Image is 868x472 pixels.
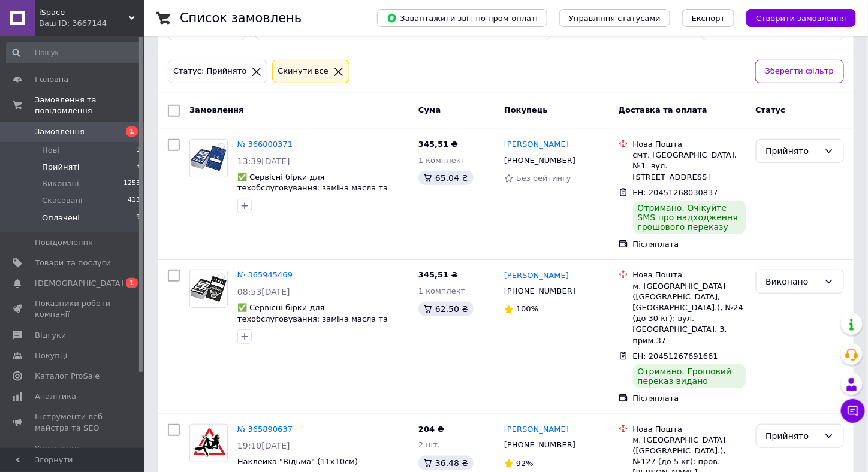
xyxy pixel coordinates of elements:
span: 204 ₴ [418,425,444,434]
span: Зберегти фільтр [765,65,834,78]
div: Cкинути все [275,65,331,78]
div: смт. [GEOGRAPHIC_DATA], №1: вул. [STREET_ADDRESS] [633,150,746,183]
div: Нова Пошта [633,424,746,435]
a: Фото товару [189,270,228,308]
img: Фото товару [190,140,227,177]
span: Скасовані [42,195,83,206]
span: Нові [42,145,59,156]
div: м. [GEOGRAPHIC_DATA] ([GEOGRAPHIC_DATA], [GEOGRAPHIC_DATA].), №24 (до 30 кг): вул. [GEOGRAPHIC_DA... [633,281,746,346]
span: 413 [128,195,140,206]
div: Прийнято [766,144,819,158]
div: Нова Пошта [633,270,746,280]
div: Статус: Прийнято [171,65,249,78]
span: 9 [136,213,140,223]
a: № 366000371 [237,140,293,149]
span: [DEMOGRAPHIC_DATA] [35,278,123,289]
button: Створити замовлення [746,9,856,27]
span: 100% [516,304,538,313]
span: Виконані [42,178,79,189]
span: 1253 [123,178,140,189]
span: 3 [136,162,140,173]
div: [PHONE_NUMBER] [502,153,578,168]
span: Товари та послуги [35,258,111,268]
a: № 365890637 [237,425,293,434]
span: Головна [35,74,68,85]
span: Аналітика [35,391,76,402]
span: Замовлення [189,105,243,114]
span: Каталог ProSale [35,371,100,382]
div: [PHONE_NUMBER] [502,437,578,453]
span: Статус [756,105,786,114]
span: Прийняті [42,162,79,173]
input: Пошук [6,42,141,63]
span: Відгуки [35,330,66,341]
button: Завантажити звіт по пром-оплаті [377,9,547,27]
div: [PHONE_NUMBER] [502,283,578,299]
button: Зберегти фільтр [755,60,844,83]
span: 345,51 ₴ [418,140,458,149]
span: 13:39[DATE] [237,156,290,166]
a: № 365945469 [237,270,293,279]
span: Без рейтингу [516,174,571,183]
div: 65.04 ₴ [418,171,473,185]
div: Отримано. Грошовий переказ видано [633,364,746,388]
span: iSpace [39,7,129,18]
button: Управління статусами [559,9,670,27]
span: Покупці [35,350,67,361]
span: Повідомлення [35,237,93,248]
a: ✅ Сервісні бірки для техобслуговування: заміна масла та фільтрів, 100 шт [237,303,388,334]
span: Оплачені [42,213,80,223]
span: Завантажити звіт по пром-оплаті [387,13,538,23]
img: Фото товару [190,270,227,307]
span: Експорт [692,14,725,23]
a: Фото товару [189,139,228,177]
h1: Список замовлень [180,11,302,25]
span: 345,51 ₴ [418,270,458,279]
a: Фото товару [189,424,228,462]
button: Експорт [682,9,735,27]
span: Інструменти веб-майстра та SEO [35,412,111,433]
img: Фото товару [190,425,227,462]
span: Показники роботи компанії [35,298,111,320]
span: Замовлення [35,126,85,137]
div: 36.48 ₴ [418,456,473,470]
a: Створити замовлення [734,13,856,22]
div: Отримано. Очікуйте SMS про надходження грошового переказу [633,201,746,234]
span: Замовлення та повідомлення [35,95,144,116]
span: 1 [126,278,138,288]
span: 1 комплект [418,286,465,295]
div: Післяплата [633,393,746,404]
span: Cума [418,105,441,114]
button: Чат з покупцем [841,399,865,423]
span: 19:10[DATE] [237,441,290,450]
span: Покупець [504,105,548,114]
div: 62.50 ₴ [418,302,473,316]
span: 08:53[DATE] [237,287,290,296]
div: Нова Пошта [633,139,746,150]
a: [PERSON_NAME] [504,424,569,435]
span: 1 [126,126,138,137]
div: Прийнято [766,429,819,443]
span: 1 [136,145,140,156]
a: ✅ Сервісні бірки для техобслуговування: заміна масла та фільтрів, 100 шт [237,173,388,204]
span: ЕН: 20451267691661 [633,352,718,361]
span: 1 комплект [418,156,465,165]
a: Наклейка "Відьма" (11х10см) [237,457,358,466]
span: Доставка та оплата [619,105,707,114]
span: Управління статусами [569,14,661,23]
div: Післяплата [633,239,746,250]
span: Створити замовлення [756,14,846,23]
a: [PERSON_NAME] [504,270,569,282]
span: 92% [516,459,534,468]
div: Ваш ID: 3667144 [39,18,144,29]
span: ЕН: 20451268030837 [633,188,718,197]
a: [PERSON_NAME] [504,139,569,150]
span: 2 шт. [418,440,440,449]
span: Управління сайтом [35,443,111,465]
div: Виконано [766,275,819,288]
